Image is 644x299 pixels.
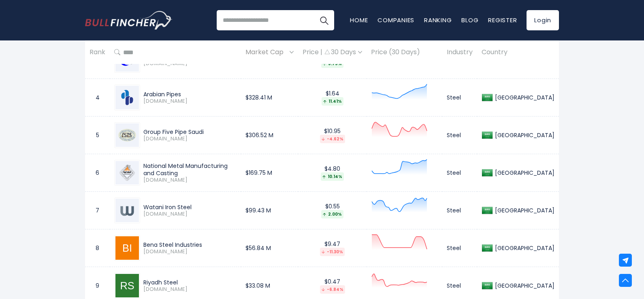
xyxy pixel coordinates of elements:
[303,127,362,143] div: $10.95
[85,40,110,64] th: Rank
[143,241,237,248] div: Bena Steel Industries
[303,165,362,181] div: $4.80
[320,135,345,143] div: -4.62%
[442,192,477,229] td: Steel
[143,91,237,98] div: Arabian Pipes
[442,117,477,154] td: Steel
[367,40,442,64] th: Price (30 Days)
[303,203,362,218] div: $0.55
[85,117,110,154] td: 5
[143,204,237,211] div: Watani Iron Steel
[85,154,110,192] td: 6
[115,86,139,109] img: 2200.SR.png
[143,128,237,136] div: Group Five Pipe Saudi
[322,97,343,106] div: 11.41%
[493,169,554,176] div: [GEOGRAPHIC_DATA]
[424,16,452,24] a: Ranking
[85,79,110,117] td: 4
[85,229,110,267] td: 8
[493,207,554,214] div: [GEOGRAPHIC_DATA]
[493,282,554,289] div: [GEOGRAPHIC_DATA]
[320,248,345,256] div: -11.30%
[245,46,288,59] span: Market Cap
[241,229,298,267] td: $56.84 M
[241,117,298,154] td: $306.52 M
[115,161,139,184] img: 2220.SR.png
[143,162,237,177] div: National Metal Manufacturing and Casting
[303,48,362,57] div: Price | 30 Days
[85,11,173,30] img: Bullfincher logo
[321,210,343,218] div: 2.00%
[442,154,477,192] td: Steel
[85,192,110,229] td: 7
[143,279,237,286] div: Riyadh Steel
[143,98,237,105] span: [DOMAIN_NAME]
[314,10,334,30] button: Search
[350,16,368,24] a: Home
[321,172,344,181] div: 10.14%
[241,154,298,192] td: $169.75 M
[143,177,237,184] span: [DOMAIN_NAME]
[303,90,362,106] div: $1.64
[115,123,139,147] img: 9523.SR.png
[493,94,554,101] div: [GEOGRAPHIC_DATA]
[143,248,237,255] span: [DOMAIN_NAME]
[488,16,517,24] a: Register
[143,211,237,218] span: [DOMAIN_NAME]
[303,240,362,256] div: $9.47
[303,278,362,294] div: $0.47
[442,40,477,64] th: Industry
[377,16,414,24] a: Companies
[143,136,237,142] span: [DOMAIN_NAME]
[493,244,554,252] div: [GEOGRAPHIC_DATA]
[241,192,298,229] td: $99.43 M
[442,229,477,267] td: Steel
[143,60,237,67] span: [DOMAIN_NAME]
[527,10,559,30] a: Login
[320,285,345,294] div: -6.84%
[241,79,298,117] td: $328.41 M
[477,40,559,64] th: Country
[115,199,139,222] img: 9513.SR.png
[461,16,478,24] a: Blog
[143,286,237,293] span: [DOMAIN_NAME]
[442,79,477,117] td: Steel
[85,11,172,30] a: Go to homepage
[493,131,554,139] div: [GEOGRAPHIC_DATA]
